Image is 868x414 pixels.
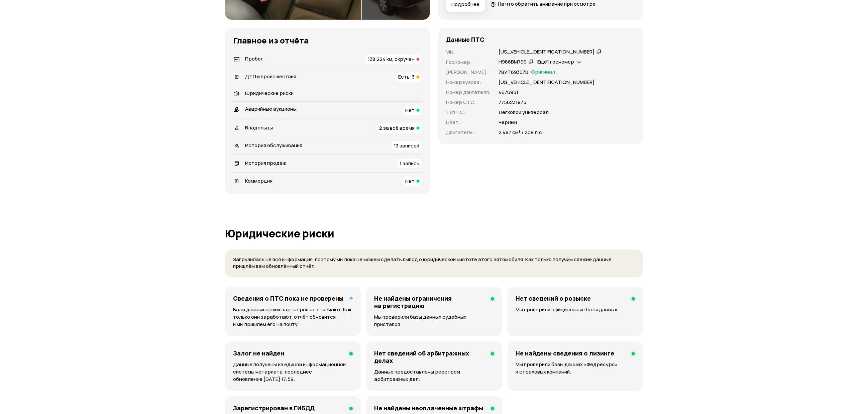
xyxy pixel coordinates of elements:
div: Н986ВМ799 [499,59,527,66]
span: История обслуживания [245,142,302,149]
span: Нет [405,107,415,114]
p: Данные предоставлены реестром арбитражных дел. [374,368,494,383]
p: Двигатель : [446,129,491,136]
a: На что обратить внимание при осмотре [491,0,595,7]
h4: Не найдены неоплаченные штрафы [374,404,483,412]
span: На что обратить внимание при осмотре [498,0,595,7]
p: Легковой универсал [499,109,549,116]
p: Тип ТС : [446,109,491,116]
p: Номер двигателя : [446,89,491,96]
span: 2 за всё время [379,124,415,131]
p: Мы проверили базы данных «Федресурс» и страховых компаний. [516,361,635,376]
p: Номер кузова : [446,79,491,86]
p: Госномер : [446,59,491,66]
span: Пробег [245,55,263,62]
h1: Юридические риски [225,227,643,239]
span: Аварийные аукционы [245,105,297,112]
span: Владельцы [245,124,273,131]
h4: Нет сведений о розыске [516,295,591,302]
p: Данные получены из единой информационной системы нотариата, последнее обновление [DATE] 17:59. [233,361,353,383]
h4: Не найдены сведения о лизинге [516,349,614,357]
span: 138 224 км, скручен [368,56,415,63]
span: Есть, 3 [398,73,415,80]
span: Оригинал [531,69,555,76]
span: Нет [405,178,415,185]
span: 1 запись [400,160,419,167]
p: VIN : [446,48,491,56]
h4: Данные ПТС [446,36,484,43]
p: Мы проверили официальные базы данных. [516,306,635,313]
h3: Главное из отчёта [233,36,422,45]
h4: Сведения о ПТС пока не проверены [233,295,343,302]
span: ДТП и происшествия [245,73,296,80]
p: 4676951 [499,89,518,96]
h4: Не найдены ограничения на регистрацию [374,295,485,309]
span: Подробнее [451,1,479,8]
p: Базы данных наших партнёров не отвечают. Как только они заработают, отчёт обновится и мы пришлём ... [233,306,353,328]
span: 13 записей [394,142,419,149]
p: 78УТ693070 [499,69,528,76]
p: Цвет : [446,119,491,126]
h4: Залог не найден [233,349,284,357]
span: История продаж [245,160,286,167]
h4: Зарегистрирован в ГИБДД [233,404,315,412]
p: Мы проверили базы данных судебных приставов. [374,313,494,328]
p: Загрузилась не вся информация, поэтому мы пока не можем сделать вывод о юридической чистоте этого... [233,256,635,270]
div: [US_VEHICLE_IDENTIFICATION_NUMBER] [499,48,594,56]
p: [PERSON_NAME] : [446,69,491,76]
span: Юридические риски [245,90,294,97]
h4: Нет сведений об арбитражных делах [374,349,485,364]
p: Номер СТС : [446,99,491,106]
p: [US_VEHICLE_IDENTIFICATION_NUMBER] [499,79,594,86]
p: 7756231975 [499,99,526,106]
p: Черный [499,119,517,126]
p: 2 497 см³ / 209 л.с. [499,129,543,136]
span: Коммерция [245,177,273,184]
span: Ещё 1 госномер [537,58,574,65]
